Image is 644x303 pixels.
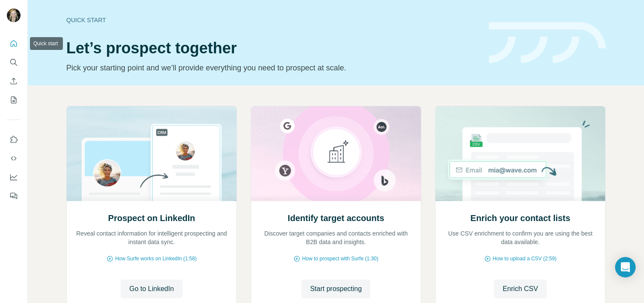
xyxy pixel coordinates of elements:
[435,106,606,201] img: Enrich your contact lists
[108,212,195,224] h2: Prospect on LinkedIn
[7,73,21,89] button: Enrich CSV
[302,255,378,262] span: How to prospect with Surfe (1:30)
[75,229,228,246] p: Reveal contact information for intelligent prospecting and instant data sync.
[301,280,370,298] button: Start prospecting
[7,188,21,204] button: Feedback
[66,106,237,201] img: Prospect on LinkedIn
[7,55,21,70] button: Search
[7,169,21,185] button: Dashboard
[115,255,197,262] span: How Surfe works on LinkedIn (1:58)
[7,36,21,51] button: Quick start
[444,229,597,246] p: Use CSV enrichment to confirm you are using the best data available.
[66,62,479,74] p: Pick your starting point and we’ll provide everything you need to prospect at scale.
[121,280,182,298] button: Go to LinkedIn
[66,40,479,57] h1: Let’s prospect together
[494,280,547,298] button: Enrich CSV
[493,255,556,262] span: How to upload a CSV (2:59)
[7,92,21,108] button: My lists
[7,9,21,22] img: Avatar
[251,106,421,201] img: Identify target accounts
[7,151,21,166] button: Use Surfe API
[615,257,635,277] div: Open Intercom Messenger
[502,284,538,294] span: Enrich CSV
[66,16,479,24] div: Quick start
[470,212,570,224] h2: Enrich your contact lists
[288,212,384,224] h2: Identify target accounts
[260,229,412,246] p: Discover target companies and contacts enriched with B2B data and insights.
[310,284,362,294] span: Start prospecting
[129,284,174,294] span: Go to LinkedIn
[7,132,21,147] button: Use Surfe on LinkedIn
[489,22,606,64] img: banner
